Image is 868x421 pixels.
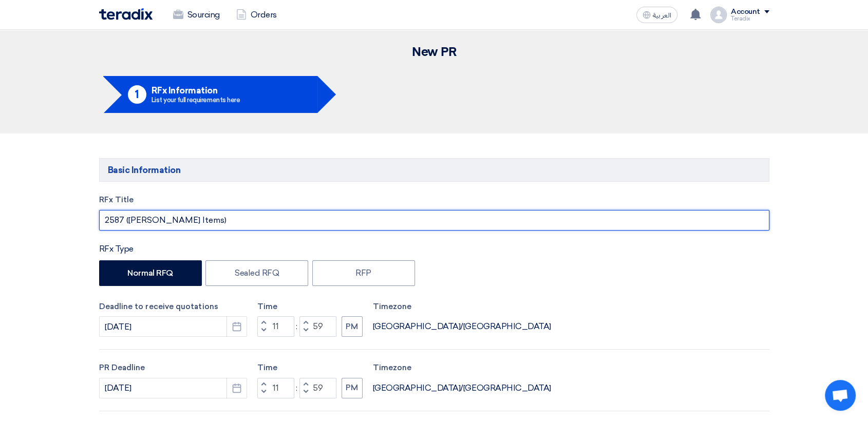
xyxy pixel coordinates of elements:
button: العربية [636,7,677,23]
a: Sourcing [165,4,228,26]
input: PR Deadline [99,378,247,398]
label: Timezone [373,362,551,374]
img: Teradix logo [99,8,153,20]
div: : [294,382,299,394]
button: PM [342,316,363,337]
label: PR Deadline [99,362,247,374]
h2: New PR [99,45,769,60]
h5: Basic Information [99,158,769,182]
input: Minutes [299,378,336,398]
label: Normal RFQ [99,260,202,286]
label: RFP [312,260,415,286]
div: [GEOGRAPHIC_DATA]/[GEOGRAPHIC_DATA] [373,382,551,394]
div: Teradix [731,16,769,22]
input: Minutes [299,316,336,337]
span: العربية [653,12,671,19]
label: RFx Title [99,194,769,206]
div: RFx Type [99,243,769,255]
label: Timezone [373,301,551,313]
input: yyyy-mm-dd [99,316,247,337]
input: e.g. New ERP System, Server Visualization Project... [99,210,769,231]
div: 1 [128,85,146,104]
a: Orders [228,4,285,26]
img: profile_test.png [710,7,727,23]
h5: RFx Information [152,86,240,95]
button: PM [342,378,363,398]
div: Open chat [825,380,856,411]
label: Deadline to receive quotations [99,301,247,313]
label: Time [257,362,363,374]
div: [GEOGRAPHIC_DATA]/[GEOGRAPHIC_DATA] [373,320,551,333]
label: Time [257,301,363,313]
div: Account [731,8,760,16]
div: List your full requirements here [152,97,240,103]
input: Hours [257,378,294,398]
label: Sealed RFQ [205,260,308,286]
div: : [294,320,299,333]
input: Hours [257,316,294,337]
